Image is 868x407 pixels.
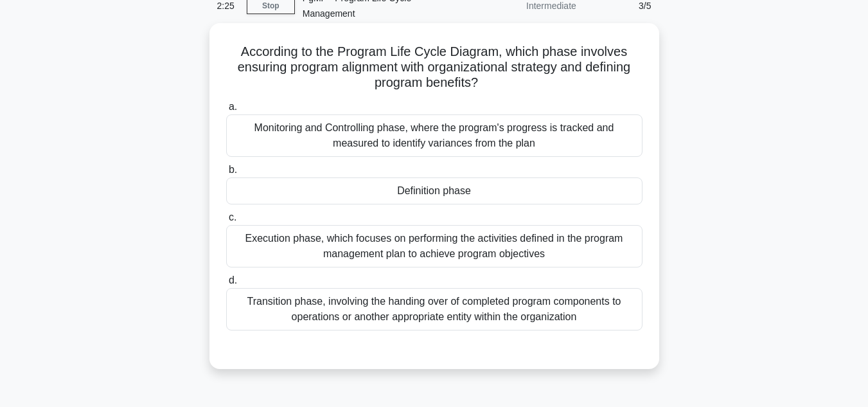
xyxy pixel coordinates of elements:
[229,212,236,222] span: c.
[229,275,237,285] span: d.
[226,225,642,267] div: Execution phase, which focuses on performing the activities defined in the program management pla...
[226,177,642,204] div: Definition phase
[225,44,644,91] h5: According to the Program Life Cycle Diagram, which phase involves ensuring program alignment with...
[226,288,642,330] div: Transition phase, involving the handing over of completed program components to operations or ano...
[226,114,642,157] div: Monitoring and Controlling phase, where the program's progress is tracked and measured to identif...
[229,164,237,175] span: b.
[229,101,237,112] span: a.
